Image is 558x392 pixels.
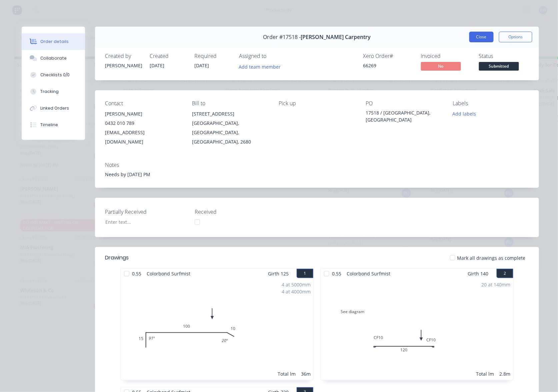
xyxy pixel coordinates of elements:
[301,370,311,377] div: 36m
[121,278,313,380] div: 0151001091º20º4 at 5000mm4 at 4000mmTotal lm36m
[194,62,209,69] span: [DATE]
[282,288,311,295] div: 4 at 4000mm
[22,117,85,133] button: Timeline
[421,53,471,59] div: Invoiced
[40,55,67,61] div: Collaborate
[479,62,519,72] button: Submitted
[366,100,442,107] div: PO
[40,89,59,95] div: Tracking
[105,171,529,178] div: Needs by [DATE] PM
[482,281,511,288] div: 20 at 140mm
[22,50,85,67] button: Collaborate
[468,269,489,278] span: Girth 140
[479,53,529,59] div: Status
[192,109,268,147] div: [STREET_ADDRESS][GEOGRAPHIC_DATA], [GEOGRAPHIC_DATA], [GEOGRAPHIC_DATA], 2680
[449,109,480,118] button: Add labels
[421,62,461,70] span: No
[453,100,529,107] div: Labels
[469,32,494,42] button: Close
[366,109,442,123] div: 17518 / [GEOGRAPHIC_DATA], [GEOGRAPHIC_DATA]
[150,62,164,69] span: [DATE]
[40,105,69,111] div: Linked Orders
[344,269,393,278] span: Colorbond Surfmist
[497,269,513,278] button: 2
[105,53,142,59] div: Created by
[105,128,181,147] div: [EMAIL_ADDRESS][DOMAIN_NAME]
[329,269,344,278] span: 0.55
[235,62,284,71] button: Add team member
[476,370,494,377] div: Total lm
[129,269,144,278] span: 0.55
[363,53,413,59] div: Xero Order #
[268,269,289,278] span: Girth 125
[40,72,70,78] div: Checklists 0/0
[263,34,301,40] span: Order #17518 -
[22,100,85,117] button: Linked Orders
[479,62,519,70] span: Submitted
[105,109,181,147] div: [PERSON_NAME]0432 010 789[EMAIL_ADDRESS][DOMAIN_NAME]
[457,254,526,261] span: Mark all drawings as complete
[105,208,188,216] label: Partially Received
[40,122,58,128] div: Timeline
[22,33,85,50] button: Order details
[22,67,85,83] button: Checklists 0/0
[105,62,142,69] div: [PERSON_NAME]
[40,39,69,45] div: Order details
[144,269,193,278] span: Colorbond Surfmist
[192,119,268,147] div: [GEOGRAPHIC_DATA], [GEOGRAPHIC_DATA], [GEOGRAPHIC_DATA], 2680
[279,100,355,107] div: Pick up
[499,32,532,42] button: Options
[500,370,511,377] div: 2.8m
[105,254,129,262] div: Drawings
[282,281,311,288] div: 4 at 5000mm
[150,53,186,59] div: Created
[105,162,529,168] div: Notes
[297,269,313,278] button: 1
[105,109,181,119] div: [PERSON_NAME]
[194,53,231,59] div: Required
[278,370,296,377] div: Total lm
[195,208,278,216] label: Received
[105,119,181,128] div: 0432 010 789
[301,34,371,40] span: [PERSON_NAME] Carpentry
[105,100,181,107] div: Contact
[239,62,284,71] button: Add team member
[192,100,268,107] div: Bill to
[22,83,85,100] button: Tracking
[321,278,513,380] div: See diagramCF10CF1012020 at 140mmTotal lm2.8m
[363,62,413,69] div: 66269
[192,109,268,119] div: [STREET_ADDRESS]
[239,53,306,59] div: Assigned to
